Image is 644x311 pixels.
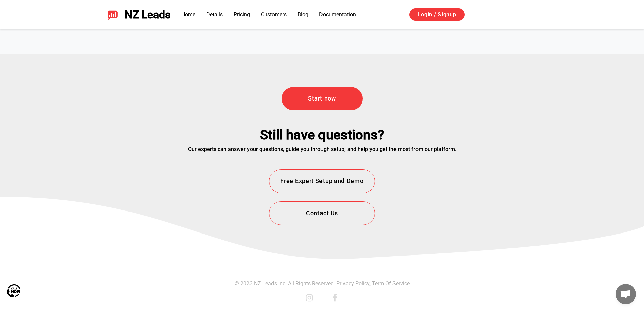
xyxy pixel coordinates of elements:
[269,201,375,225] button: Contact Us
[235,281,410,287] p: © 2023 NZ Leads Inc. All Rights Reserved.
[188,127,456,146] div: Still have questions?
[616,284,636,304] a: Open chat
[107,9,118,20] img: NZ Leads logo
[125,8,170,21] span: NZ Leads
[234,11,250,18] a: Pricing
[188,146,456,152] div: Our experts can answer your questions, guide you through setup, and help you get the most from ou...
[181,11,195,18] a: Home
[409,8,465,21] a: Login / Signup
[269,169,375,193] button: Free Expert Setup and Demo
[372,280,410,287] a: Term Of Service
[206,11,223,18] a: Details
[336,280,369,287] a: Privacy Policy
[472,7,546,22] iframe: Sign in with Google Button
[261,11,287,18] a: Customers
[369,280,371,287] span: ,
[297,11,308,18] a: Blog
[7,284,20,297] img: Call Now
[319,11,356,18] a: Documentation
[282,87,363,110] a: Start now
